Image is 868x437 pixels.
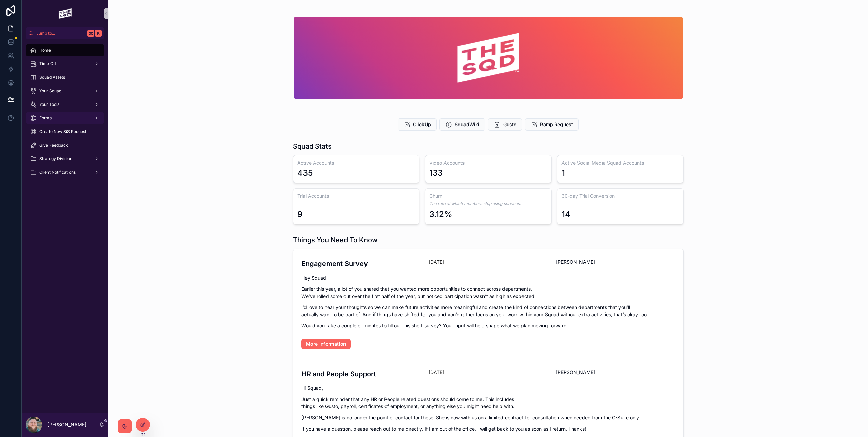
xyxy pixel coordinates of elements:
p: [PERSON_NAME] [47,421,86,428]
h3: Active Accounts [297,159,415,166]
button: Ramp Request [525,118,579,131]
span: Ramp Request [540,121,573,128]
em: The rate at which members stop using services. [429,201,547,206]
img: 12164-Header.png [293,16,684,99]
a: Give Feedback [26,139,104,151]
span: Create New SiS Request [39,129,86,134]
span: K [96,31,101,36]
div: 133 [429,168,443,178]
p: Hey Squad! [301,274,675,281]
h3: HR and People Support [301,369,420,379]
p: [DATE] [429,369,444,376]
p: Would you take a couple of minutes to fill out this short survey? Your input will help shape what... [301,322,675,329]
img: App logo [58,8,72,19]
button: ClickUp [398,118,437,131]
div: 9 [297,209,302,220]
span: Client Notifications [39,170,76,175]
a: Forms [26,112,104,124]
span: Strategy Division [39,156,72,161]
span: [PERSON_NAME] [556,369,595,376]
a: Client Notifications [26,166,104,178]
h3: 30-day Trial Conversion [561,193,679,199]
span: Gusto [503,121,516,128]
p: If you have a question, please reach out to me directly. If I am out of the office, I will get ba... [301,425,675,432]
p: Just a quick reminder that any HR or People related questions should come to me. This includes th... [301,396,675,410]
span: Give Feedback [39,142,68,148]
p: [DATE] [429,259,444,265]
a: Your Squad [26,85,104,97]
span: Forms [39,115,52,121]
span: ClickUp [413,121,431,128]
div: scrollable content [22,39,108,187]
button: SquadWiki [439,118,485,131]
div: 3.12% [429,209,452,220]
a: Time Off [26,58,104,70]
a: Your Tools [26,98,104,111]
span: Jump to... [36,31,85,36]
span: Time Off [39,61,56,66]
p: I’d love to hear your thoughts so we can make future activities more meaningful and create the ki... [301,304,675,318]
span: [PERSON_NAME] [556,259,595,265]
h1: Squad Stats [293,141,332,151]
span: Squad Assets [39,75,65,80]
span: Your Squad [39,88,61,94]
h3: Engagement Survey [301,259,420,269]
p: [PERSON_NAME] is no longer the point of contact for these. She is now with us on a limited contra... [301,414,675,421]
span: SquadWiki [455,121,479,128]
button: Jump to...K [26,27,104,39]
a: Strategy Division [26,153,104,165]
p: Earlier this year, a lot of you shared that you wanted more opportunities to connect across depar... [301,285,675,300]
h3: Active Social Media Squad Accounts [561,159,679,166]
h3: Trial Accounts [297,193,415,199]
h3: Churn [429,193,547,199]
a: Home [26,44,104,56]
div: 14 [561,209,570,220]
a: Create New SiS Request [26,126,104,138]
a: More Information [301,339,351,349]
button: Gusto [488,118,522,131]
h3: Video Accounts [429,159,547,166]
div: 435 [297,168,313,178]
h1: Things You Need To Know [293,235,378,245]
div: 1 [561,168,565,178]
p: Hi Squad, [301,384,675,392]
span: Your Tools [39,102,59,107]
span: Home [39,47,51,53]
a: Squad Assets [26,71,104,83]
